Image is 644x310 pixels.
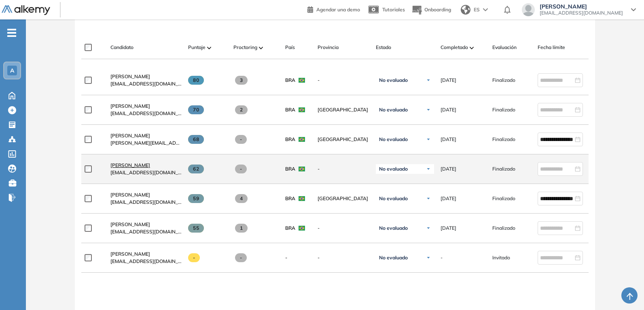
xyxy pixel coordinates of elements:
span: [DATE] [441,106,456,113]
span: 62 [188,165,204,173]
span: [GEOGRAPHIC_DATA] [318,106,369,113]
span: Finalizado [492,136,515,143]
span: Finalizado [492,106,515,113]
span: 80 [188,76,204,85]
span: - [235,165,247,173]
span: 3 [235,76,248,85]
img: BRA [299,137,305,142]
img: [missing "en.ARROW_ALT" translation] [259,47,263,49]
span: [PERSON_NAME] [110,251,150,257]
i: - [7,32,16,34]
span: - [285,254,287,261]
span: [EMAIL_ADDRESS][DOMAIN_NAME] [110,199,182,206]
span: Finalizado [492,195,515,202]
span: [EMAIL_ADDRESS][DOMAIN_NAME] [110,258,182,265]
a: Agendar una demo [307,4,360,14]
img: BRA [299,78,305,83]
span: 70 [188,105,204,114]
img: Ícono de flecha [426,167,431,171]
a: [PERSON_NAME] [110,73,182,80]
span: Fecha límite [538,44,565,51]
span: Candidato [110,44,133,51]
span: Estado [376,44,391,51]
span: [EMAIL_ADDRESS][DOMAIN_NAME] [110,228,182,235]
span: 55 [188,224,204,233]
span: - [318,77,369,84]
span: BRA [285,136,295,143]
span: [DATE] [441,195,456,202]
img: BRA [299,196,305,201]
span: [EMAIL_ADDRESS][DOMAIN_NAME] [540,10,623,16]
img: Logo [2,5,50,15]
span: 59 [188,194,204,203]
img: Ícono de flecha [426,107,431,112]
span: [PERSON_NAME] [110,192,150,198]
span: [DATE] [441,224,456,232]
span: No evaluado [379,225,408,231]
span: BRA [285,224,295,232]
span: BRA [285,106,295,113]
img: Ícono de flecha [426,78,431,83]
button: Onboarding [411,1,451,19]
img: [missing "en.ARROW_ALT" translation] [207,47,211,49]
span: [DATE] [441,165,456,173]
span: [EMAIL_ADDRESS][DOMAIN_NAME] [110,80,182,88]
span: Puntaje [188,44,205,51]
span: - [235,253,247,262]
span: [PERSON_NAME] [110,73,150,79]
span: [DATE] [441,136,456,143]
a: [PERSON_NAME] [110,103,182,110]
span: - [235,135,247,144]
span: 1 [235,224,248,233]
span: [PERSON_NAME] [110,103,150,109]
span: - [441,254,443,261]
span: - [318,254,369,261]
span: Agendar una demo [316,6,360,13]
img: Ícono de flecha [426,137,431,142]
span: 4 [235,194,248,203]
span: [DATE] [441,77,456,84]
img: BRA [299,167,305,171]
span: [PERSON_NAME] [110,221,150,227]
img: Ícono de flecha [426,226,431,231]
img: Ícono de flecha [426,255,431,260]
span: [PERSON_NAME] [540,3,623,10]
span: No evaluado [379,107,408,113]
span: Onboarding [424,6,451,13]
span: close-circle [575,196,580,201]
span: [PERSON_NAME] [110,162,150,168]
span: - [188,253,200,262]
span: Proctoring [233,44,257,51]
a: [PERSON_NAME] [110,162,182,169]
span: ES [474,6,480,13]
span: A [10,67,14,74]
span: [EMAIL_ADDRESS][DOMAIN_NAME] [110,169,182,176]
span: 2 [235,105,248,114]
span: Finalizado [492,224,515,232]
a: [PERSON_NAME] [110,132,182,139]
span: Provincia [318,44,339,51]
span: 68 [188,135,204,144]
span: [EMAIL_ADDRESS][DOMAIN_NAME] [110,110,182,117]
span: País [285,44,295,51]
span: [PERSON_NAME][EMAIL_ADDRESS][DOMAIN_NAME] [110,139,182,147]
span: No evaluado [379,77,408,83]
span: No evaluado [379,254,408,261]
span: - [318,224,369,232]
span: No evaluado [379,166,408,172]
span: BRA [285,165,295,173]
a: [PERSON_NAME] [110,250,182,258]
span: Finalizado [492,165,515,173]
a: [PERSON_NAME] [110,221,182,228]
img: arrow [483,8,488,11]
span: [PERSON_NAME] [110,133,150,139]
img: BRA [299,226,305,231]
span: No evaluado [379,136,408,143]
span: No evaluado [379,195,408,202]
span: Completado [441,44,468,51]
img: BRA [299,107,305,112]
span: [GEOGRAPHIC_DATA] [318,136,369,143]
a: [PERSON_NAME] [110,191,182,199]
span: Tutoriales [382,6,405,13]
span: Evaluación [492,44,517,51]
